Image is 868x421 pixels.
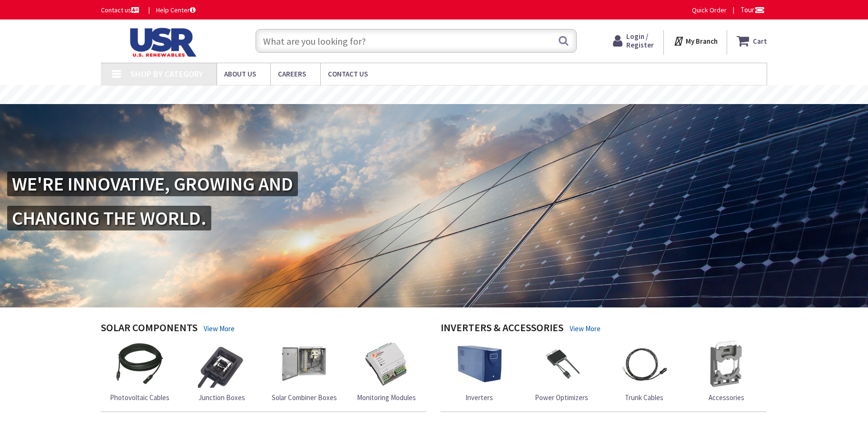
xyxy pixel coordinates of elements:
[110,393,169,402] span: Photovoltaic Cables
[625,393,663,402] span: Trunk Cables
[535,393,588,402] span: Power Optimizers
[278,69,306,78] span: Careers
[328,69,368,78] span: Contact Us
[613,32,654,49] a: Login / Register
[7,172,298,196] h2: WE'RE INNOVATIVE, GROWING AND
[709,393,744,402] span: Accessories
[357,393,416,402] span: Monitoring Modules
[753,32,767,49] strong: Cart
[538,340,585,388] img: Power Optimizers
[272,340,337,402] a: Solar Combiner Boxes Solar Combiner Boxes
[673,32,718,49] div: My Branch
[285,90,606,100] rs-layer: [MEDICAL_DATA]: Our Commitment to Our Employees and Customers
[198,340,246,402] a: Junction Boxes Junction Boxes
[110,340,169,402] a: Photovoltaic Cables Photovoltaic Cables
[363,340,410,388] img: Monitoring Modules
[101,28,222,57] img: U.S. Renewable Solutions
[130,68,203,79] span: Shop By Category
[570,324,601,334] a: View More
[455,340,503,388] img: Inverters
[224,69,256,78] span: About Us
[686,37,718,46] strong: My Branch
[280,340,328,388] img: Solar Combiner Boxes
[357,340,416,402] a: Monitoring Modules Monitoring Modules
[535,340,588,402] a: Power Optimizers Power Optimizers
[101,5,141,15] a: Contact us
[156,5,196,15] a: Help Center
[101,322,197,335] h4: Solar Components
[626,32,654,49] span: Login / Register
[737,32,767,49] a: Cart
[692,5,727,15] a: Quick Order
[620,340,668,402] a: Trunk Cables Trunk Cables
[272,393,337,402] span: Solar Combiner Boxes
[198,393,245,402] span: Junction Boxes
[256,29,577,53] input: What are you looking for?
[465,393,493,402] span: Inverters
[441,322,563,335] h4: Inverters & Accessories
[702,340,750,388] img: Accessories
[198,340,246,388] img: Junction Boxes
[620,340,668,388] img: Trunk Cables
[702,340,750,402] a: Accessories Accessories
[455,340,503,402] a: Inverters Inverters
[116,340,163,388] img: Photovoltaic Cables
[204,324,235,334] a: View More
[740,5,765,14] span: Tour
[7,206,211,230] h2: CHANGING THE WORLD.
